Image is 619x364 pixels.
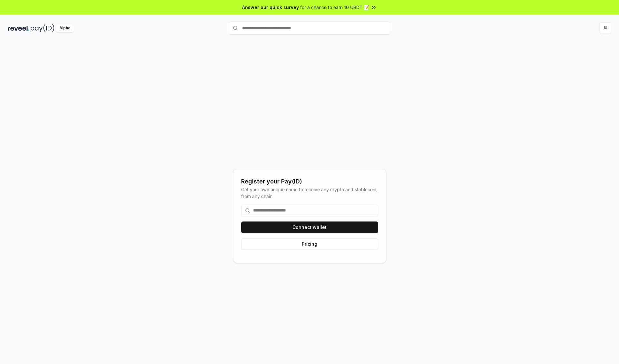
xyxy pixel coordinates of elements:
div: Alpha [56,24,74,32]
span: Answer our quick survey [242,4,299,11]
span: for a chance to earn 10 USDT 📝 [300,4,369,11]
div: Register your Pay(ID) [241,177,378,186]
img: pay_id [31,24,54,32]
img: reveel_dark [8,24,29,32]
button: Pricing [241,238,378,250]
div: Get your own unique name to receive any crypto and stablecoin, from any chain [241,186,378,200]
button: Connect wallet [241,221,378,233]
